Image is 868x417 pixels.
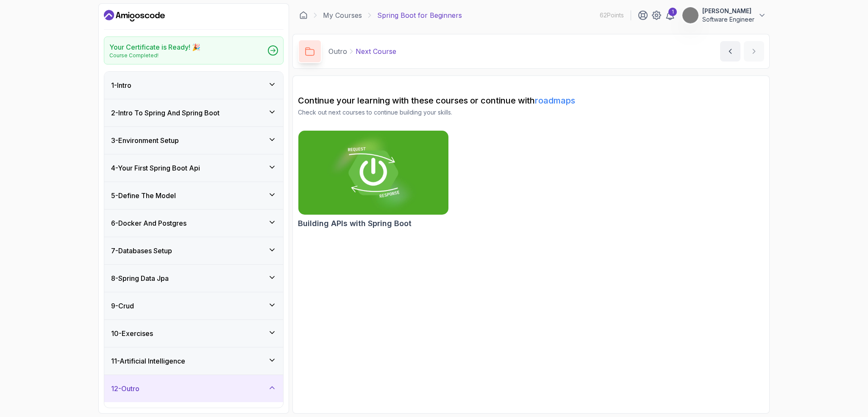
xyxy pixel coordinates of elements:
button: 3-Environment Setup [104,127,283,154]
button: user profile image[PERSON_NAME]Software Engineer [682,7,766,24]
a: Your Certificate is Ready! 🎉Course Completed! [104,36,284,64]
button: next content [744,41,764,62]
button: 4-Your First Spring Boot Api [104,154,283,182]
button: 12-Outro [104,375,283,402]
div: 1 [668,8,677,16]
p: Spring Boot for Beginners [377,10,462,20]
h3: 4 - Your First Spring Boot Api [111,163,200,173]
a: Dashboard [299,11,308,20]
h3: 2 - Intro To Spring And Spring Boot [111,108,220,118]
h2: Building APIs with Spring Boot [298,218,412,229]
button: 9-Crud [104,292,283,319]
a: My Courses [323,10,362,20]
h3: 1 - Intro [111,80,131,90]
button: 11-Artificial Intelligence [104,347,283,375]
a: 1 [665,10,675,20]
img: user profile image [682,7,698,23]
h3: 10 - Exercises [111,328,153,339]
button: 8-Spring Data Jpa [104,265,283,292]
button: 1-Intro [104,72,283,99]
h3: 3 - Environment Setup [111,135,179,146]
p: Software Engineer [702,15,754,24]
p: Check out next courses to continue building your skills. [298,108,764,117]
h2: Continue your learning with these courses or continue with [298,95,764,106]
h3: 6 - Docker And Postgres [111,218,186,228]
h3: 5 - Define The Model [111,190,176,201]
img: Building APIs with Spring Boot card [298,131,448,215]
button: 10-Exercises [104,320,283,347]
h3: 7 - Databases Setup [111,246,172,256]
h2: Your Certificate is Ready! 🎉 [109,42,200,52]
button: 6-Docker And Postgres [104,210,283,237]
button: 5-Define The Model [104,182,283,209]
h3: 9 - Crud [111,301,134,311]
button: previous content [720,41,740,62]
a: roadmaps [535,95,575,106]
h3: 11 - Artificial Intelligence [111,356,185,366]
p: Outro [328,46,347,56]
p: Course Completed! [109,52,200,59]
p: 62 Points [600,11,624,20]
p: Next Course [356,46,396,56]
p: [PERSON_NAME] [702,7,754,15]
a: Dashboard [104,9,165,22]
button: 2-Intro To Spring And Spring Boot [104,99,283,126]
button: 7-Databases Setup [104,237,283,264]
h3: 8 - Spring Data Jpa [111,273,169,283]
h3: 12 - Outro [111,383,139,394]
a: Building APIs with Spring Boot cardBuilding APIs with Spring Boot [298,130,449,229]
